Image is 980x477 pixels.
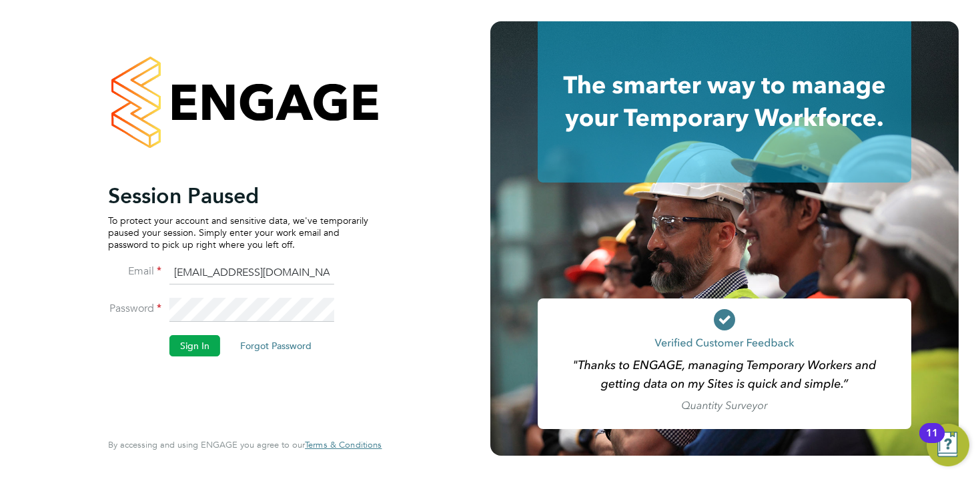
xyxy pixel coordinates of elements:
[229,335,322,356] button: Forgot Password
[169,335,220,356] button: Sign In
[108,439,382,450] span: By accessing and using ENGAGE you agree to our
[927,424,969,466] button: Open Resource Center, 11 new notifications
[108,215,368,251] p: To protect your account and sensitive data, we've temporarily paused your session. Simply enter y...
[108,302,161,316] label: Password
[169,261,334,285] input: Enter your work email...
[926,433,938,450] div: 11
[305,440,382,450] a: Terms & Conditions
[108,183,368,209] h2: Session Paused
[108,264,161,278] label: Email
[305,439,382,450] span: Terms & Conditions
